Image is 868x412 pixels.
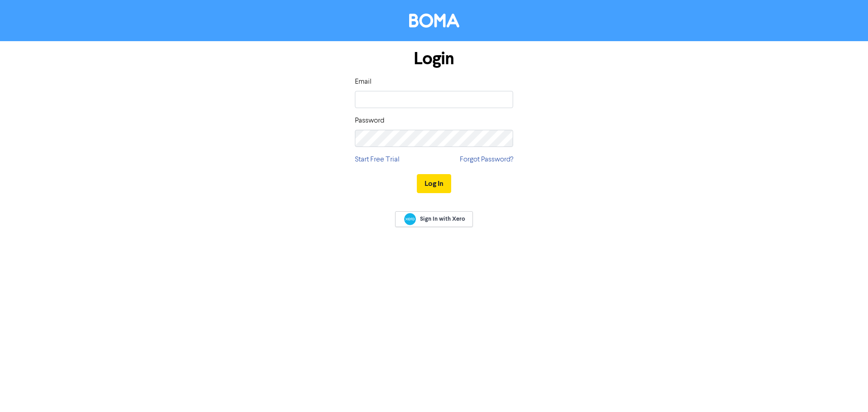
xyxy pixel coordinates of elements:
a: Sign In with Xero [395,211,473,227]
span: Sign In with Xero [420,215,465,223]
h1: Login [355,48,513,69]
img: BOMA Logo [409,14,459,28]
img: Xero logo [404,213,416,225]
a: Forgot Password? [460,154,513,165]
label: Email [355,76,372,87]
button: Log In [417,174,451,193]
label: Password [355,115,384,126]
a: Start Free Trial [355,154,400,165]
